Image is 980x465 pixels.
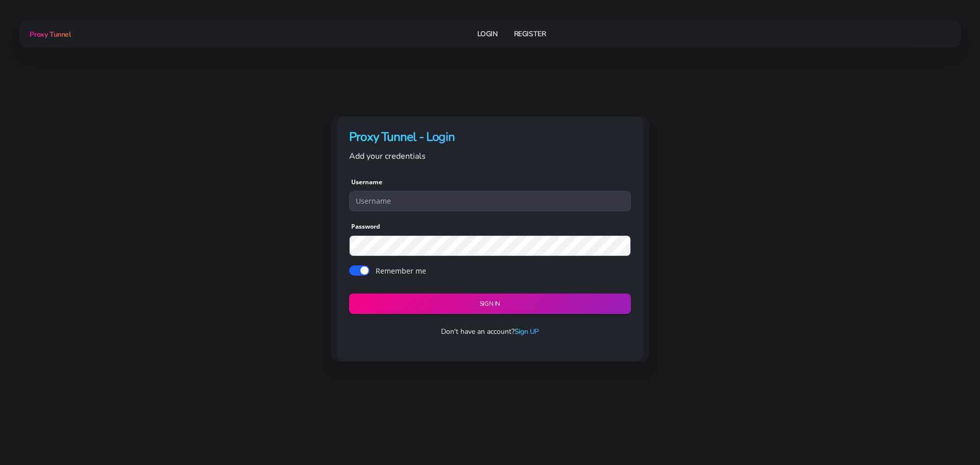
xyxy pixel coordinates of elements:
iframe: Webchat Widget [829,298,967,452]
label: Remember me [376,265,426,276]
a: Sign UP [514,327,539,336]
label: Password [351,222,380,231]
button: Sign in [349,293,631,314]
p: Don't have an account? [341,326,639,337]
h4: Proxy Tunnel - Login [349,129,631,145]
label: Username [351,178,382,187]
a: Login [477,25,498,43]
input: Username [349,191,631,211]
span: Proxy Tunnel [30,30,70,39]
a: Register [514,25,546,43]
p: Add your credentials [349,150,631,163]
a: Proxy Tunnel [28,26,70,42]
